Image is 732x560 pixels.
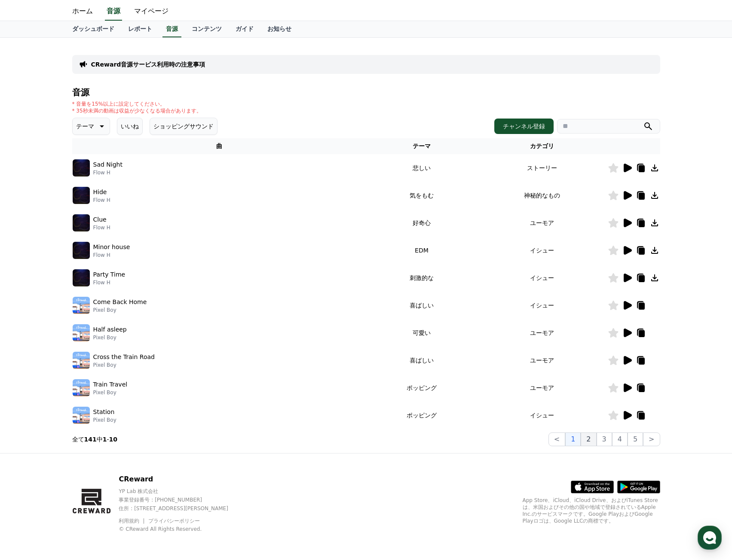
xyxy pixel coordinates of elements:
[91,60,205,69] a: CReward音源サービス利用時の注意事項
[93,243,130,252] p: Minor house
[119,505,243,512] p: 住所 : [STREET_ADDRESS][PERSON_NAME]
[93,380,128,389] p: Train Travel
[22,285,37,292] span: Home
[93,389,128,396] p: Pixel Boy
[477,237,608,264] td: イシュー
[93,215,107,224] p: Clue
[73,187,90,204] img: music
[162,21,181,37] a: 音源
[72,107,202,114] p: * 35秒未満の動画は収益が少なくなる場合があります。
[367,347,476,374] td: 喜ばしい
[477,154,608,182] td: ストーリー
[643,432,660,446] button: >
[477,264,608,292] td: イシュー
[565,432,581,446] button: 1
[93,188,107,197] p: Hide
[477,292,608,319] td: イシュー
[71,286,97,292] span: Messages
[3,272,57,294] a: Home
[72,118,110,135] button: テーマ
[93,417,116,423] p: Pixel Boy
[494,119,554,134] button: チャンネル登録
[93,224,110,231] p: Flow H
[72,88,660,97] h4: 音源
[548,432,565,446] button: <
[581,432,596,446] button: 2
[73,297,90,314] img: music
[119,474,243,484] p: CReward
[65,3,100,21] a: ホーム
[477,138,608,154] th: カテゴリ
[72,435,118,444] p: 全て 中 -
[73,407,90,424] img: music
[150,118,217,135] button: ショッピングサウンド
[73,214,90,231] img: music
[93,169,123,176] p: Flow H
[76,120,94,132] p: テーマ
[477,182,608,209] td: 神秘的なもの
[93,252,130,259] p: Flow H
[367,292,476,319] td: 喜ばしい
[93,279,126,286] p: Flow H
[477,374,608,402] td: ユーモア
[93,325,127,334] p: Half asleep
[612,432,628,446] button: 4
[523,497,660,524] p: App Store、iCloud、iCloud Drive、およびiTunes Storeは、米国およびその他の国や地域で登録されているApple Inc.のサービスマークです。Google P...
[477,347,608,374] td: ユーモア
[229,21,260,37] a: ガイド
[73,269,90,286] img: music
[148,518,200,524] a: プライバシーポリシー
[367,319,476,347] td: 可愛い
[127,285,148,292] span: Settings
[367,402,476,429] td: ポッピング
[367,138,476,154] th: テーマ
[111,272,165,294] a: Settings
[103,436,107,443] strong: 1
[93,408,115,417] p: Station
[127,3,175,21] a: マイページ
[93,197,110,204] p: Flow H
[93,160,123,169] p: Sad Night
[367,264,476,292] td: 刺激的な
[367,209,476,237] td: 好奇心
[65,21,121,37] a: ダッシュボード
[119,488,243,495] p: YP Lab 株式会社
[73,352,90,369] img: music
[93,307,147,313] p: Pixel Boy
[185,21,229,37] a: コンテンツ
[73,159,90,177] img: music
[477,209,608,237] td: ユーモア
[72,100,202,107] p: * 音量を15%以上に設定してください。
[57,272,111,294] a: Messages
[93,334,127,341] p: Pixel Boy
[119,496,243,503] p: 事業登録番号 : [PHONE_NUMBER]
[628,432,643,446] button: 5
[73,242,90,259] img: music
[109,436,117,443] strong: 10
[84,436,97,443] strong: 141
[367,237,476,264] td: EDM
[93,362,155,368] p: Pixel Boy
[73,379,90,396] img: music
[477,402,608,429] td: イシュー
[597,432,612,446] button: 3
[93,298,147,307] p: Come Back Home
[121,21,159,37] a: レポート
[367,182,476,209] td: 気をもむ
[73,324,90,341] img: music
[119,518,146,524] a: 利用規約
[260,21,298,37] a: お知らせ
[119,526,243,533] p: © CReward All Rights Reserved.
[367,374,476,402] td: ポッピング
[105,3,122,21] a: 音源
[93,353,155,362] p: Cross the Train Road
[93,270,126,279] p: Party Time
[117,118,143,135] button: いいね
[477,319,608,347] td: ユーモア
[367,154,476,182] td: 悲しい
[72,138,367,154] th: 曲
